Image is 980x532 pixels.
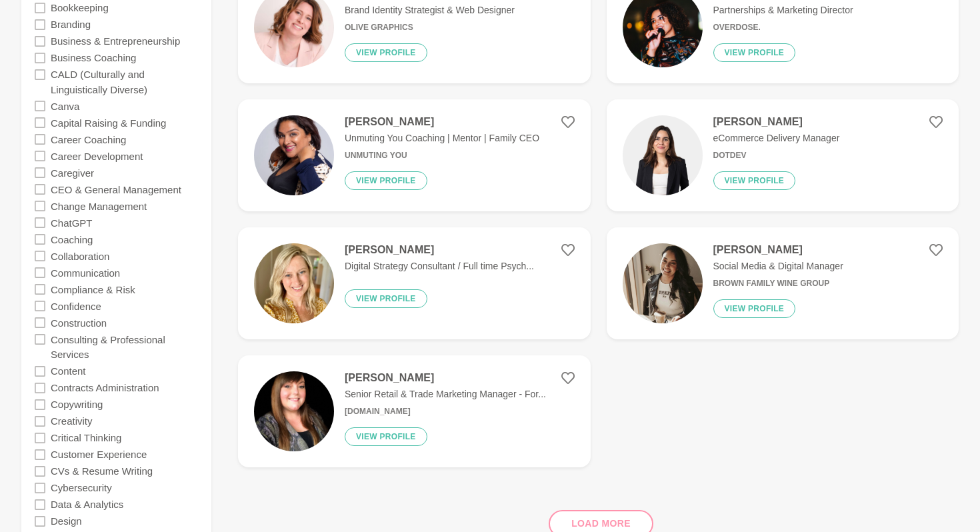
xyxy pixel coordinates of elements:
[345,23,515,33] h6: Olive Graphics
[345,131,539,145] p: Unmuting You Coaching | Mentor | Family CEO
[51,33,180,49] label: Business & Entrepreneurship
[51,181,181,197] label: CEO & General Management
[51,446,147,463] label: Customer Experience
[345,427,427,446] button: View profile
[51,214,93,231] label: ChatGPT
[345,3,515,17] p: Brand Identity Strategist & Web Designer
[345,171,427,190] button: View profile
[623,243,703,323] img: 125e4231c23fbbaefb4df2d30ea71dfb3e7dafee-782x782.jpg
[51,314,107,331] label: Construction
[51,16,91,33] label: Branding
[623,115,703,195] img: f6eae7a3b1a6ca1fa62f3218d62e73f309495e3f-768x768.jpg
[51,479,112,496] label: Cybersecurity
[345,371,546,385] h4: [PERSON_NAME]
[607,227,959,339] a: [PERSON_NAME]Social Media & Digital ManagerBrown Family Wine GroupView profile
[51,114,166,131] label: Capital Raising & Funding
[51,247,109,264] label: Collaboration
[51,131,126,147] label: Career Coaching
[51,164,94,181] label: Caregiver
[345,289,427,308] button: View profile
[238,227,591,339] a: [PERSON_NAME]Digital Strategy Consultant / Full time Psych...View profile
[345,387,546,401] p: Senior Retail & Trade Marketing Manager - For...
[51,264,120,281] label: Communication
[713,131,840,145] p: eCommerce Delivery Manager
[238,99,591,211] a: [PERSON_NAME]Unmuting You Coaching | Mentor | Family CEOUnmuting YouView profile
[51,331,198,363] label: Consulting & Professional Services
[713,171,796,190] button: View profile
[51,231,93,247] label: Coaching
[51,463,153,479] label: CVs & Resume Writing
[238,355,591,467] a: [PERSON_NAME]Senior Retail & Trade Marketing Manager - For...[DOMAIN_NAME]View profile
[345,407,546,417] h6: [DOMAIN_NAME]
[51,513,82,529] label: Design
[51,97,79,114] label: Canva
[713,243,843,257] h4: [PERSON_NAME]
[713,279,843,289] h6: Brown Family Wine Group
[51,281,135,297] label: Compliance & Risk
[51,197,147,214] label: Change Management
[51,496,123,513] label: Data & Analytics
[51,147,143,164] label: Career Development
[51,396,103,413] label: Copywriting
[713,115,840,129] h4: [PERSON_NAME]
[713,259,843,273] p: Social Media & Digital Manager
[345,43,427,62] button: View profile
[713,43,796,62] button: View profile
[345,259,534,273] p: Digital Strategy Consultant / Full time Psych...
[51,379,159,396] label: Contracts Administration
[51,66,198,98] label: CALD (Culturally and Linguistically Diverse)
[713,23,853,33] h6: Overdose.
[607,99,959,211] a: [PERSON_NAME]eCommerce Delivery ManagerDotDevView profile
[51,363,86,379] label: Content
[713,3,853,17] p: Partnerships & Marketing Director
[345,115,539,129] h4: [PERSON_NAME]
[713,151,840,161] h6: DotDev
[254,371,334,451] img: 428fc996b80e936a9db62a1f3eadc5265d0f6eee-2175x2894.jpg
[51,429,121,446] label: Critical Thinking
[51,297,101,314] label: Confidence
[51,413,93,429] label: Creativity
[345,243,534,257] h4: [PERSON_NAME]
[254,115,334,195] img: f2afb2522b980be8f6244ad202c6bd10d092180f-534x800.jpg
[254,243,334,323] img: 612e5586bc9081dd9993158f00d9b7703b31bb9a-1110x1107.jpg
[345,151,539,161] h6: Unmuting You
[713,299,796,318] button: View profile
[51,49,136,66] label: Business Coaching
